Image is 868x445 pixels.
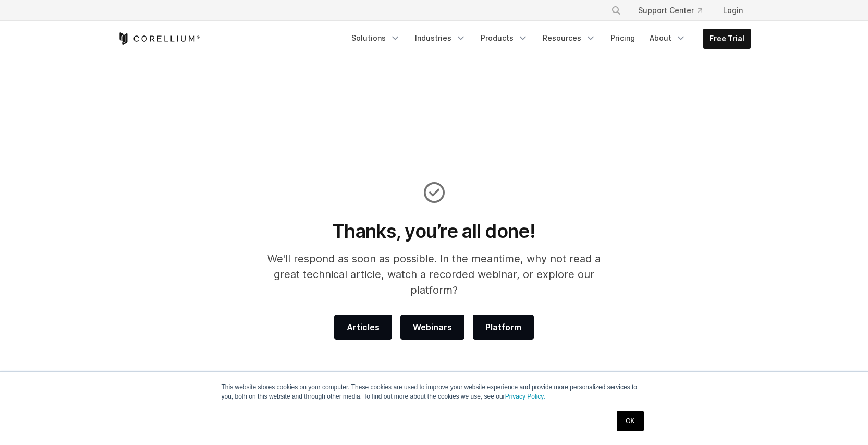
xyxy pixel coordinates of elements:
[630,1,711,20] a: Support Center
[485,321,521,333] span: Platform
[617,411,643,431] a: OK
[253,220,615,243] h1: Thanks, you’re all done!
[409,29,472,47] a: Industries
[536,29,602,47] a: Resources
[474,29,534,47] a: Products
[643,29,692,47] a: About
[703,29,751,48] a: Free Trial
[222,382,647,401] p: This website stores cookies on your computer. These cookies are used to improve your website expe...
[334,315,392,340] a: Articles
[117,32,200,45] a: Corellium Home
[607,1,626,20] button: Search
[715,1,751,20] a: Login
[598,1,751,20] div: Navigation Menu
[347,321,380,333] span: Articles
[345,29,751,49] div: Navigation Menu
[253,251,615,298] p: We'll respond as soon as possible. In the meantime, why not read a great technical article, watch...
[505,393,545,400] a: Privacy Policy.
[400,315,464,340] a: Webinars
[413,321,452,333] span: Webinars
[604,29,641,47] a: Pricing
[345,29,407,47] a: Solutions
[473,315,534,340] a: Platform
